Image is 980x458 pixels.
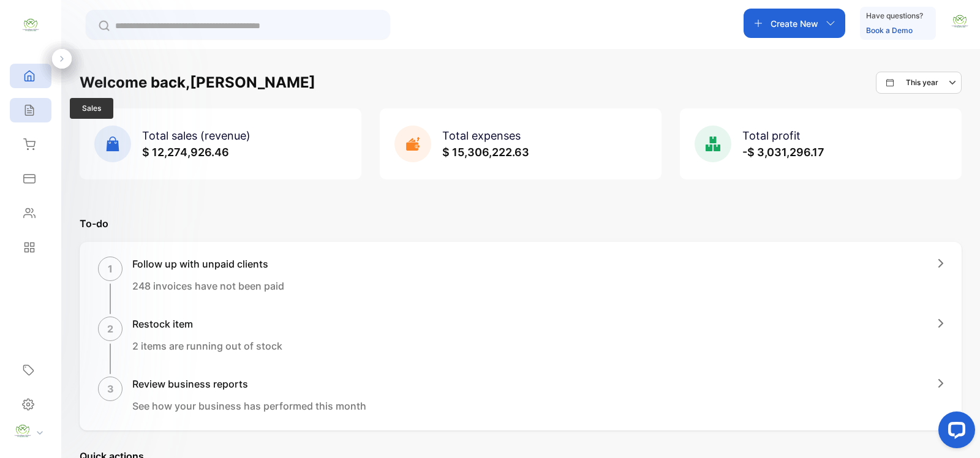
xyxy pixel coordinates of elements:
span: Total profit [742,129,801,142]
button: This year [876,72,962,94]
span: Sales [70,98,113,119]
img: logo [21,16,40,34]
h1: Welcome back, [PERSON_NAME] [80,72,315,94]
span: Total sales (revenue) [142,129,251,142]
span: -$ 3,031,296.17 [742,146,824,159]
button: Create New [744,9,845,38]
img: avatar [951,12,969,31]
p: To-do [80,216,962,231]
span: $ 15,306,222.63 [442,146,529,159]
p: See how your business has performed this month [132,399,366,413]
p: 3 [107,381,114,396]
p: 1 [108,261,113,276]
p: Have questions? [866,10,923,22]
p: 2 [107,321,113,336]
h1: Restock item [132,317,282,331]
p: 2 items are running out of stock [132,339,282,353]
button: avatar [951,9,969,38]
span: Total expenses [442,129,521,142]
p: This year [906,77,938,88]
p: 248 invoices have not been paid [132,279,284,293]
h1: Review business reports [132,377,366,391]
span: $ 12,274,926.46 [142,146,229,159]
a: Book a Demo [866,26,913,35]
img: profile [13,422,32,440]
iframe: LiveChat chat widget [929,407,980,458]
p: Create New [771,17,818,30]
h1: Follow up with unpaid clients [132,257,284,271]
